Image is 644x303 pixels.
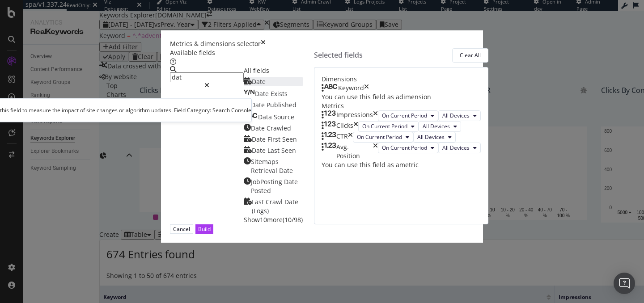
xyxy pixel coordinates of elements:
[252,135,267,143] span: Date
[267,101,297,109] span: Published
[357,133,402,141] span: On Current Period
[244,66,303,75] div: All fields
[336,110,373,121] div: Impressions
[284,177,298,186] span: Date
[382,112,427,119] span: On Current Period
[266,198,284,206] span: Crawl
[195,224,213,234] button: Build
[336,143,373,160] div: Avg. Position
[251,166,279,175] span: Retrieval
[255,89,271,98] span: Date
[251,157,279,166] span: Sitemaps
[322,132,481,143] div: CTRtimesOn Current PeriodAll Devices
[267,146,281,155] span: Last
[353,121,358,132] div: times
[362,122,407,130] span: On Current Period
[423,122,450,130] span: All Devices
[438,110,481,121] button: All Devices
[460,51,481,59] div: Clear All
[274,113,294,121] span: Source
[378,143,438,153] button: On Current Period
[281,146,296,155] span: Seen
[271,89,288,98] span: Exists
[252,198,266,206] span: Last
[252,206,269,215] span: (Logs)
[373,143,378,160] div: times
[198,225,211,233] div: Build
[322,121,481,132] div: ClickstimesOn Current PeriodAll Devices
[373,110,378,121] div: times
[314,50,363,60] div: Selected fields
[161,30,483,243] div: modal
[170,224,193,234] button: Cancel
[252,77,266,86] span: Date
[452,48,488,63] button: Clear All
[438,143,481,153] button: All Devices
[251,177,284,186] span: JobPosting
[419,121,461,132] button: All Devices
[261,39,266,48] div: times
[282,135,297,143] span: Seen
[336,132,348,143] div: CTR
[322,101,481,110] div: Metrics
[322,84,481,93] div: Keywordtimes
[322,160,481,169] div: You can use this field as a metric
[442,144,470,151] span: All Devices
[348,132,353,143] div: times
[170,48,303,57] div: Available fields
[267,124,291,132] span: Crawled
[251,186,271,195] span: Posted
[358,121,419,132] button: On Current Period
[251,124,267,132] span: Date
[353,132,413,143] button: On Current Period
[251,101,267,109] span: Date
[442,112,470,119] span: All Devices
[322,110,481,121] div: ImpressionstimesOn Current PeriodAll Devices
[279,166,293,175] span: Date
[283,215,303,224] span: ( 10 / 98 )
[173,225,190,233] div: Cancel
[378,110,438,121] button: On Current Period
[244,215,283,224] span: Show 10 more
[267,135,282,143] span: First
[364,84,369,93] div: times
[413,132,456,143] button: All Devices
[382,144,427,151] span: On Current Period
[338,84,364,93] div: Keyword
[322,75,481,84] div: Dimensions
[614,273,635,294] div: Open Intercom Messenger
[322,143,481,160] div: Avg. PositiontimesOn Current PeriodAll Devices
[417,133,445,141] span: All Devices
[170,39,261,48] div: Metrics & dimensions selector
[252,146,267,155] span: Date
[284,198,298,206] span: Date
[322,93,481,101] div: You can use this field as a dimension
[336,121,353,132] div: Clicks
[170,72,244,82] input: Search by field name
[258,113,274,121] span: Data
